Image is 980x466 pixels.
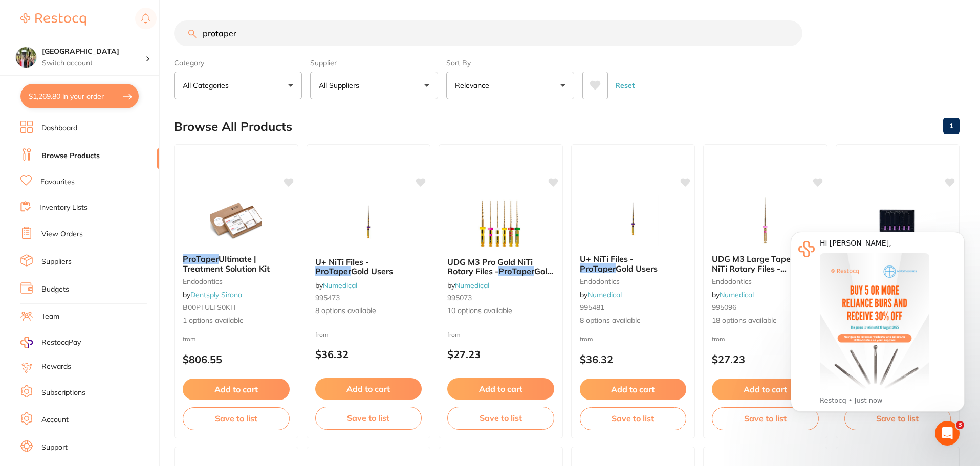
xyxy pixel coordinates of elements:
button: Add to cart [183,379,290,400]
button: Save to list [183,407,290,430]
h2: Browse All Products [174,120,292,134]
button: Add to cart [580,379,687,400]
span: from [183,335,196,343]
span: RestocqPay [41,338,81,348]
em: ProTaper [315,266,351,276]
b: UDG M3 Large Taper Gold NiTi Rotary Files - ProTaper Gold Users. [712,254,819,273]
button: Save to list [315,407,422,429]
span: from [712,335,725,343]
label: Category [174,58,302,68]
button: Add to cart [712,379,819,400]
em: ProTaper [712,273,748,283]
span: 18 options available [712,316,819,326]
p: $36.32 [315,348,422,360]
span: B00PTULTS0KIT [183,303,236,312]
iframe: Intercom live chat [935,421,960,446]
span: 8 options available [580,316,687,326]
span: by [447,281,489,290]
a: Favourites [40,177,75,187]
small: endodontics [183,277,290,285]
small: endodontics [712,277,819,285]
span: Ultimate | Treatment Solution Kit [183,254,270,273]
a: Rewards [41,362,71,372]
span: Gold Users. [748,273,792,283]
a: Team [41,312,59,322]
img: UDG M3 Large Taper Gold NiTi Rotary Files - ProTaper Gold Users. [732,195,798,246]
a: Budgets [41,284,69,295]
b: UDG M3 Pro Gold NiTi Rotary Files - ProTaper Gold Users, Basic & Refill Sequence 3/Unit [447,257,554,276]
label: Supplier [310,58,438,68]
img: RestocqPay [20,337,33,348]
span: UDG M3 Pro Gold NiTi Rotary Files - [447,257,533,276]
a: 1 [943,116,960,136]
span: Gold Users [351,266,393,276]
em: ProTaper [498,266,534,276]
a: Numedical [720,290,754,299]
h4: Wanneroo Dental Centre [42,47,145,57]
span: by [580,290,622,299]
span: 1 options available [183,316,290,326]
em: ProTaper [183,254,219,264]
iframe: Intercom notifications message [775,216,980,438]
a: Numedical [455,281,489,290]
b: ProTaper Ultimate | Treatment Solution Kit [183,254,290,273]
a: Dentsply Sirona [190,290,242,299]
a: Suppliers [41,257,72,267]
button: Save to list [580,407,687,430]
p: $36.32 [580,353,687,365]
button: Save to list [447,407,554,429]
span: 3 [956,421,964,429]
a: View Orders [41,229,83,239]
a: Inventory Lists [39,203,88,213]
input: Search Products [174,20,802,46]
img: U+ NiTi Files - ProTaper Gold Users [600,195,666,246]
a: Numedical [587,290,622,299]
small: endodontics [580,277,687,285]
button: All Categories [174,72,302,99]
button: Add to cart [447,378,554,400]
span: 995481 [580,303,604,312]
span: U+ NiTi Files - [315,257,369,267]
p: Relevance [455,80,493,91]
img: UDG M3 Pro Gold NiTi Rotary Files - ProTaper Gold Users, Basic & Refill Sequence 3/Unit [467,198,534,249]
a: RestocqPay [20,337,81,348]
a: Subscriptions [41,388,85,398]
img: ProTaper Ultimate | Treatment Solution Kit [203,195,269,246]
span: by [183,290,242,299]
a: Dashboard [41,123,77,134]
a: Numedical [323,281,357,290]
em: ProTaper [580,263,616,274]
a: Support [41,442,68,453]
span: 995073 [447,293,472,302]
p: Switch account [42,58,145,69]
img: Wanneroo Dental Centre [16,47,36,68]
button: $1,269.80 in your order [20,84,139,108]
button: Relevance [446,72,574,99]
span: by [712,290,754,299]
button: Add to cart [315,378,422,400]
label: Sort By [446,58,574,68]
button: Reset [612,72,638,99]
span: by [315,281,357,290]
span: 8 options available [315,306,422,316]
span: from [447,330,461,338]
b: U+ NiTi Files - ProTaper Gold Users [580,254,687,273]
span: Gold Users [616,263,658,274]
p: $27.23 [712,353,819,365]
img: M3 Large Tapered NiTi Hand Files - Protaper Hand File Users, 31mm. 6/Unit [864,195,931,246]
p: $806.55 [183,353,290,365]
span: 10 options available [447,306,554,316]
img: U+ NiTi Files - ProTaper Gold Users [335,198,402,249]
p: $27.23 [447,348,554,360]
button: All Suppliers [310,72,438,99]
span: 995473 [315,293,340,302]
a: Restocq Logo [20,8,86,31]
span: from [315,330,329,338]
a: Account [41,415,69,425]
a: Browse Products [41,151,100,161]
